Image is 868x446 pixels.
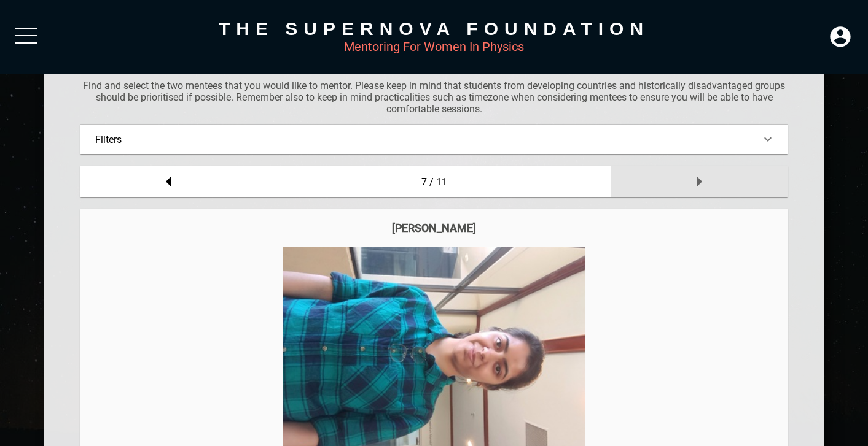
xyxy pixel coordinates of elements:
[44,39,825,54] div: Mentoring For Women In Physics
[257,166,611,197] div: 7 / 11
[80,80,788,115] p: Find and select the two mentees that you would like to mentor. Please keep in mind that students ...
[44,18,825,39] div: The Supernova Foundation
[95,134,773,145] div: Filters
[80,125,788,154] div: Filters
[93,221,776,234] div: [PERSON_NAME]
